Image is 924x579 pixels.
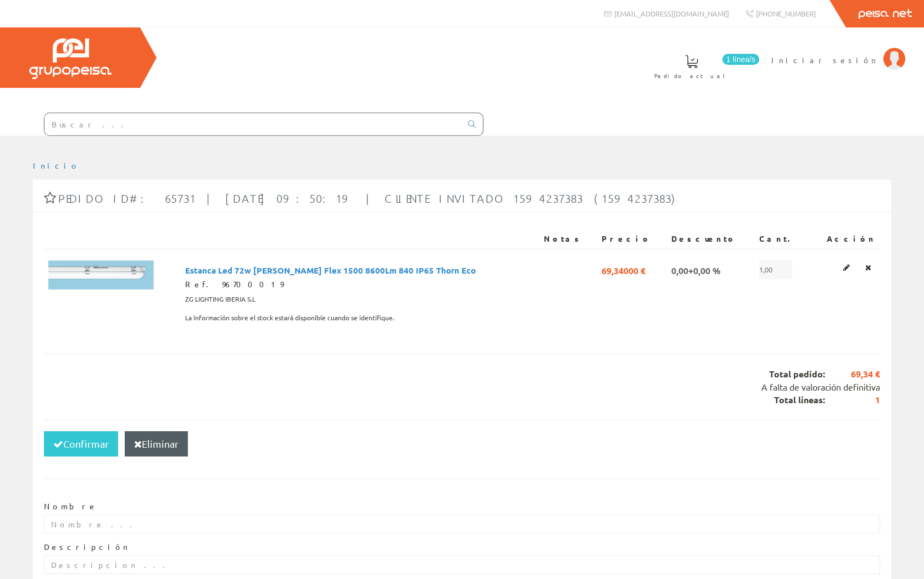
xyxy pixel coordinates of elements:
span: ZG LIGHTING IBERIA S.L [185,290,255,309]
input: Buscar ... [44,113,461,135]
input: Nombre ... [44,515,880,533]
th: Descuento [667,229,755,249]
a: Editar [840,260,853,275]
label: Descripción [44,542,130,553]
span: A falta de valoración definitiva [761,381,880,392]
span: Pedido actual [654,70,729,81]
span: 1,00 [759,260,792,279]
button: Eliminar [125,431,188,456]
span: 1 línea/s [722,54,759,65]
a: Inicio [33,160,80,170]
span: 0,00+0,00 % [671,260,721,279]
span: 69,34000 € [602,260,645,279]
th: Precio [597,229,667,249]
label: Nombre [44,501,97,512]
span: Estanca Led 72w [PERSON_NAME] Flex 1500 8600Lm 840 IP65 Thorn Eco [185,260,476,279]
input: Descripcion ... [44,555,880,574]
span: 69,34 € [825,368,880,381]
span: [PHONE_NUMBER] [756,9,816,18]
div: Ref. 96700019 [185,279,535,290]
th: Acción [811,229,880,249]
a: 1 línea/s Pedido actual [643,46,762,86]
th: Cant. [755,229,811,249]
a: Iniciar sesión [771,46,905,56]
img: Grupo Peisa [29,38,112,79]
th: Notas [539,229,597,249]
img: Foto artículo Estanca Led 72w Julie Flex 1500 8600Lm 840 IP65 Thorn Eco (192x52.635024549918) [48,260,154,289]
span: La información sobre el stock estará disponible cuando se identifique. [185,309,394,327]
div: Total pedido: Total líneas: [44,354,880,420]
button: Confirmar [44,431,118,456]
span: Iniciar sesión [771,54,878,65]
span: [EMAIL_ADDRESS][DOMAIN_NAME] [614,9,729,18]
span: Pedido ID#: 65731 | [DATE] 09:50:19 | Cliente Invitado 1594237383 (1594237383) [58,192,680,205]
span: 1 [825,394,880,407]
a: Eliminar [862,260,875,275]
